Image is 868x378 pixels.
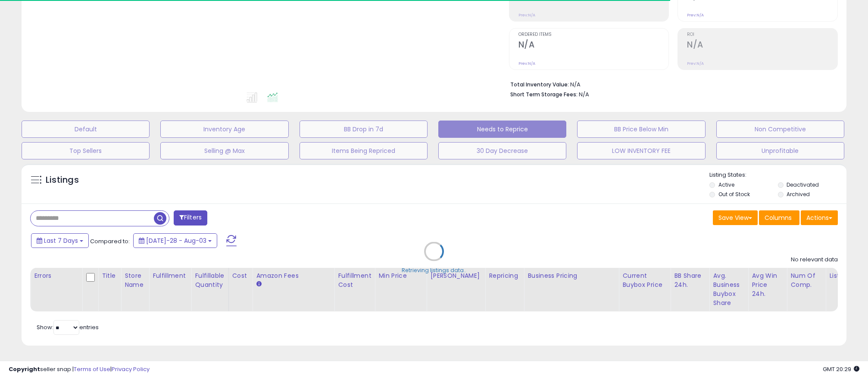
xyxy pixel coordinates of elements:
[402,267,466,274] div: Retrieving listings data..
[74,365,110,373] a: Terms of Use
[518,61,535,66] small: Prev: N/A
[9,365,150,374] div: seller snap | |
[300,142,428,159] button: Items Being Repriced
[438,121,566,138] button: Needs to Reprice
[823,365,859,373] span: 2025-08-11 20:29 GMT
[510,81,569,88] b: Total Inventory Value:
[579,90,589,98] span: N/A
[716,121,844,138] button: Non Competitive
[687,61,704,66] small: Prev: N/A
[716,142,844,159] button: Unprofitable
[518,40,669,51] h2: N/A
[112,365,150,373] a: Privacy Policy
[510,91,578,98] b: Short Term Storage Fees:
[438,142,566,159] button: 30 Day Decrease
[577,121,705,138] button: BB Price Below Min
[687,32,837,37] span: ROI
[300,121,428,138] button: BB Drop in 7d
[577,142,705,159] button: LOW INVENTORY FEE
[160,142,288,159] button: Selling @ Max
[687,40,837,51] h2: N/A
[22,142,150,159] button: Top Sellers
[160,121,288,138] button: Inventory Age
[510,79,831,89] li: N/A
[22,121,150,138] button: Default
[518,13,535,18] small: Prev: N/A
[687,13,704,18] small: Prev: N/A
[518,32,669,37] span: Ordered Items
[9,365,40,373] strong: Copyright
